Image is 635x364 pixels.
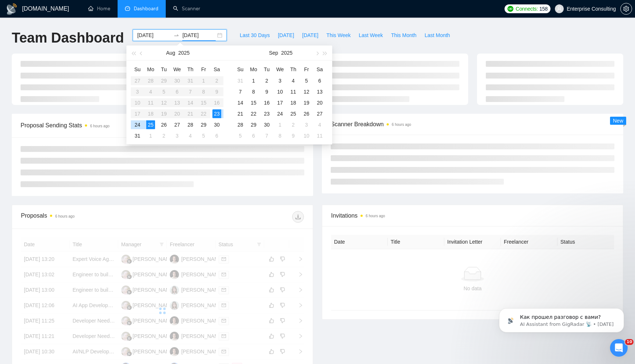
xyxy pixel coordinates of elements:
td: 2025-09-03 [171,130,184,141]
td: 2025-09-25 [287,108,300,119]
span: 158 [539,5,548,13]
button: This Week [322,29,355,41]
th: Tu [157,63,171,75]
td: 2025-10-09 [287,130,300,141]
div: 16 [262,98,271,107]
td: 2025-09-12 [300,86,313,97]
td: 2025-10-04 [313,119,326,130]
div: 20 [315,98,324,107]
div: 24 [276,109,284,118]
div: 22 [249,109,258,118]
span: 10 [625,339,634,345]
iframe: Intercom live chat [610,339,628,357]
div: 4 [186,131,195,140]
div: 30 [262,120,271,129]
div: 27 [315,109,324,118]
time: 6 hours ago [366,214,385,218]
a: homeHome [88,6,110,12]
div: 21 [236,109,245,118]
div: No data [337,284,608,292]
span: Invitations [331,211,614,220]
div: 11 [289,87,298,96]
div: 19 [302,98,311,107]
td: 2025-09-24 [273,108,287,119]
td: 2025-09-11 [287,86,300,97]
td: 2025-09-01 [247,75,260,86]
div: 29 [199,120,208,129]
div: 8 [276,131,284,140]
span: swap-right [173,32,179,38]
div: 3 [302,120,311,129]
span: [DATE] [302,31,318,39]
div: 29 [249,120,258,129]
button: Last Month [420,29,454,41]
th: Mo [247,63,260,75]
td: 2025-09-09 [260,86,273,97]
div: 17 [276,98,284,107]
span: Connects: [516,5,538,13]
td: 2025-10-08 [273,130,287,141]
span: user [557,6,562,11]
td: 2025-09-17 [273,97,287,108]
th: We [171,63,184,75]
div: 11 [315,131,324,140]
th: Mo [144,63,157,75]
button: Last Week [355,29,387,41]
div: 31 [133,131,142,140]
div: 6 [212,131,221,140]
th: Title [388,235,444,249]
div: 31 [236,76,245,85]
div: 3 [276,76,284,85]
button: [DATE] [274,29,298,41]
a: searchScanner [173,6,200,12]
div: 3 [173,131,182,140]
img: upwork-logo.png [507,6,513,12]
div: 1 [146,131,155,140]
div: 5 [302,76,311,85]
div: 24 [133,120,142,129]
td: 2025-09-13 [313,86,326,97]
th: Th [287,63,300,75]
td: 2025-09-01 [144,130,157,141]
td: 2025-10-07 [260,130,273,141]
td: 2025-09-18 [287,97,300,108]
div: 26 [302,109,311,118]
td: 2025-09-10 [273,86,287,97]
div: 14 [236,98,245,107]
div: 23 [212,109,221,118]
div: 25 [289,109,298,118]
h1: Team Dashboard [12,29,124,47]
th: Status [557,235,614,249]
span: Proposal Sending Stats [21,121,221,130]
td: 2025-09-19 [300,97,313,108]
div: 25 [146,120,155,129]
div: 5 [199,131,208,140]
td: 2025-09-04 [184,130,197,141]
div: 9 [262,87,271,96]
td: 2025-10-11 [313,130,326,141]
div: 28 [186,120,195,129]
td: 2025-09-08 [247,86,260,97]
span: This Month [391,31,416,39]
div: Proposals [21,211,162,223]
th: Fr [300,63,313,75]
span: to [173,32,179,38]
span: Last Month [424,31,450,39]
td: 2025-08-29 [197,119,210,130]
td: 2025-10-02 [287,119,300,130]
td: 2025-09-03 [273,75,287,86]
th: Su [234,63,247,75]
div: 2 [159,131,168,140]
td: 2025-09-07 [234,86,247,97]
button: Last 30 Days [236,29,274,41]
td: 2025-09-27 [313,108,326,119]
span: This Week [326,31,351,39]
td: 2025-08-25 [144,119,157,130]
td: 2025-09-21 [234,108,247,119]
span: Last Week [359,31,383,39]
td: 2025-08-31 [234,75,247,86]
th: We [273,63,287,75]
button: This Month [387,29,420,41]
td: 2025-09-15 [247,97,260,108]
